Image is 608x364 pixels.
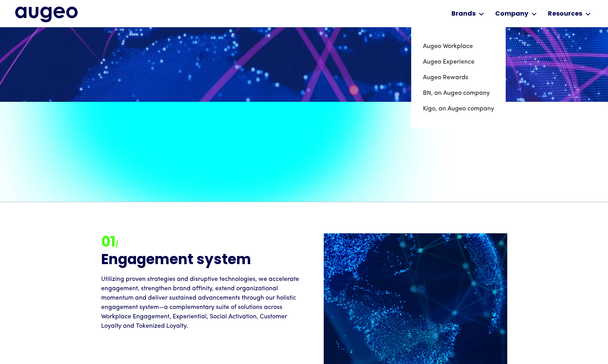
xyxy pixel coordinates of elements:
a: BN, an Augeo company [423,85,494,101]
a: Augeo Workplace [423,39,494,54]
img: Augeo's full logo in midnight blue. [15,7,78,22]
a: home [15,7,78,22]
div: Resources [548,9,582,19]
strong: / [116,242,118,248]
h2: Engagement system [101,253,304,269]
a: Kigo, an Augeo company [423,101,494,117]
a: Augeo Experience [423,54,494,70]
strong: 01 [101,236,116,250]
div: Company [495,9,528,19]
nav: Brands [411,27,506,128]
a: Augeo Rewards [423,70,494,85]
p: Utilizing proven strategies and disruptive technologies, we accelerate engagement, strengthen bra... [101,275,304,331]
div: Brands [451,9,476,19]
